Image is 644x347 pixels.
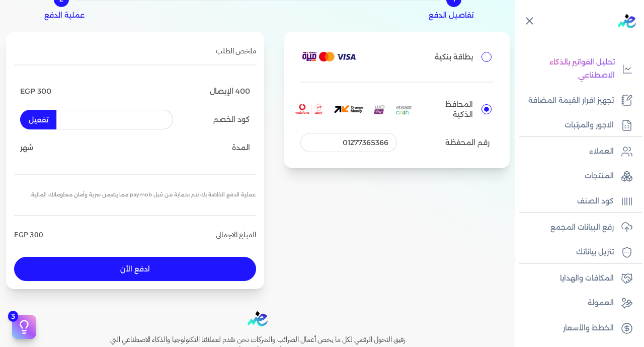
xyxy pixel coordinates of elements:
[248,311,268,327] img: logo
[515,191,638,212] a: كود الصنف
[515,242,638,263] a: تنزيل بياناتك
[295,94,418,124] img: wallets
[8,311,18,322] span: 3
[232,142,250,155] p: المدة
[20,110,56,129] button: تفعيل
[481,104,492,114] input: المحافظ الذكيةwallets
[515,166,638,187] a: المنتجات
[515,318,638,339] a: الخطط والأسعار
[588,297,614,310] p: العمولة
[20,142,33,155] p: شهر
[14,230,43,241] h5: EGP 300
[216,46,256,57] h5: ملخص الطلب
[550,221,614,234] p: رفع البيانات المجمع
[14,182,256,207] p: عملية الدفع الخاصة بك تتم بحماية من قبل paymob مما يضمن سرية وأمان معلوماتك المالية.
[213,113,250,126] p: كود الخصم
[515,217,638,238] a: رفع البيانات المجمع
[44,9,85,22] p: عملية الدفع
[515,115,638,136] a: الاجور والمرتبات
[520,56,615,82] p: تحليل الفواتير بالذكاء الاصطناعي
[300,133,397,152] input: ادخل رقم المحفظة الالكترونية
[618,14,636,28] img: logo
[515,52,638,86] a: تحليل الفواتير بالذكاء الاصطناعي
[589,145,614,158] p: العملاء
[14,257,256,281] button: ادفع الأن
[528,94,614,107] p: تجهيز اقرار القيمة المضافة
[565,119,614,132] p: الاجور والمرتبات
[560,272,614,285] p: المكافات والهدايا
[216,230,256,241] h5: المبلغ الاجمالي
[515,268,638,289] a: المكافات والهدايا
[401,137,490,148] p: رقم المحفظة
[210,85,250,98] p: 400 الإيصال
[585,170,614,183] p: المنتجات
[12,315,36,339] button: 3
[563,322,614,335] p: الخطط والأسعار
[515,141,638,162] a: العملاء
[576,246,614,259] p: تنزيل بياناتك
[481,52,492,62] input: بطاقة بنكيةvisaCard
[577,195,614,208] p: كود الصنف
[429,9,473,22] p: تفاصيل الدفع
[426,99,472,119] p: المحافظ الذكية
[515,90,638,111] a: تجهيز اقرار القيمة المضافة
[20,85,51,98] p: EGP 300
[515,293,638,314] a: العمولة
[364,52,473,62] p: بطاقة بنكية
[302,52,356,62] img: visaCard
